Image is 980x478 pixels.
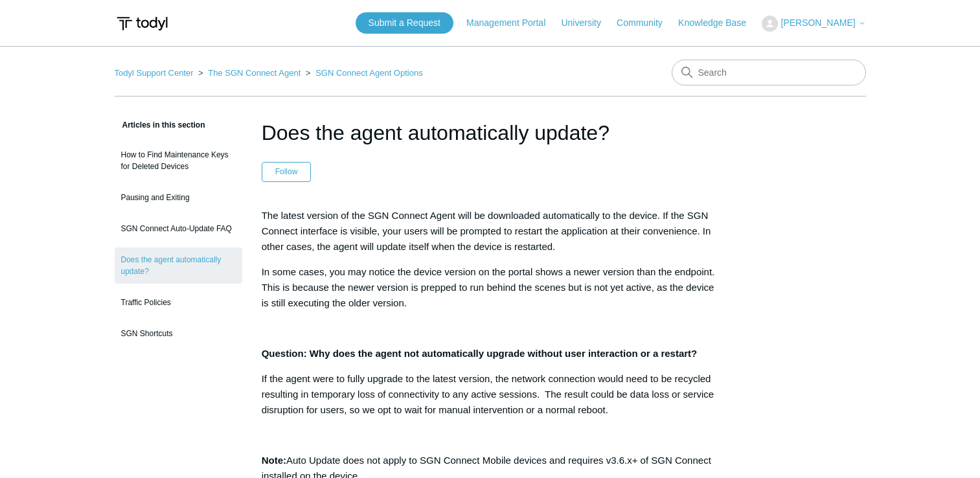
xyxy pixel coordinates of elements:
a: Knowledge Base [678,16,759,30]
p: In some cases, you may notice the device version on the portal shows a newer version than the end... [262,264,719,311]
a: SGN Connect Auto-Update FAQ [115,216,242,241]
li: The SGN Connect Agent [196,68,303,78]
button: [PERSON_NAME] [762,16,865,32]
a: SGN Shortcuts [115,321,242,346]
li: Todyl Support Center [115,68,196,78]
button: Follow Article [262,162,312,181]
h1: Does the agent automatically update? [262,117,719,148]
span: Articles in this section [115,120,205,130]
a: How to Find Maintenance Keys for Deleted Devices [115,142,242,179]
p: If the agent were to fully upgrade to the latest version, the network connection would need to be... [262,371,719,418]
a: Traffic Policies [115,290,242,315]
span: [PERSON_NAME] [781,17,855,28]
img: Todyl Support Center Help Center home page [115,12,170,36]
a: Management Portal [466,16,558,30]
a: The SGN Connect Agent [208,68,301,78]
a: University [561,16,613,30]
strong: Note: [262,455,286,466]
a: Pausing and Exiting [115,185,242,210]
p: The latest version of the SGN Connect Agent will be downloaded automatically to the device. If th... [262,208,719,255]
input: Search [672,60,866,85]
li: SGN Connect Agent Options [303,68,423,78]
a: Submit a Request [356,12,453,34]
a: Todyl Support Center [115,68,194,78]
a: Does the agent automatically update? [115,247,242,284]
a: Community [617,16,676,30]
a: SGN Connect Agent Options [315,68,422,78]
strong: Question: Why does the agent not automatically upgrade without user interaction or a restart? [262,348,698,359]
